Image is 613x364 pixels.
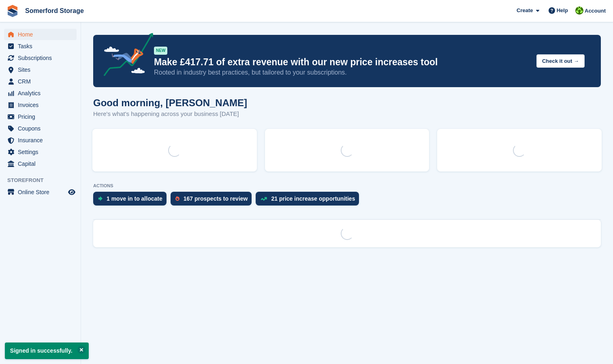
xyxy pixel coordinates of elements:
[154,56,530,68] p: Make £417.71 of extra revenue with our new price increases tool
[18,52,66,64] span: Subscriptions
[18,64,66,75] span: Sites
[18,123,66,134] span: Coupons
[4,111,77,122] a: menu
[4,41,77,52] a: menu
[18,76,66,87] span: CRM
[4,123,77,134] a: menu
[107,195,162,202] div: 1 move in to allocate
[18,186,66,198] span: Online Store
[22,4,87,17] a: Somerford Storage
[93,192,171,210] a: 1 move in to allocate
[4,99,77,111] a: menu
[97,33,154,79] img: price-adjustments-announcement-icon-8257ccfd72463d97f412b2fc003d46551f7dbcb40ab6d574587a9cd5c0d94...
[575,6,583,15] img: Michael Llewellen Palmer
[261,197,267,201] img: price_increase_opportunities-93ffe204e8149a01c8c9dc8f82e8f89637d9d84a8eef4429ea346261dce0b2c0.svg
[4,135,77,146] a: menu
[98,196,103,201] img: move_ins_to_allocate_icon-fdf77a2bb77ea45bf5b3d319d69a93e2d87916cf1d5bf7949dd705db3b84f3ca.svg
[4,146,77,158] a: menu
[18,29,66,40] span: Home
[154,68,530,77] p: Rooted in industry best practices, but tailored to your subscriptions.
[171,192,256,210] a: 167 prospects to review
[271,195,355,202] div: 21 price increase opportunities
[18,88,66,99] span: Analytics
[6,5,19,17] img: stora-icon-8386f47178a22dfd0bd8f6a31ec36ba5ce8667c1dd55bd0f319d3a0aa187defe.svg
[18,41,66,52] span: Tasks
[557,6,568,15] span: Help
[4,76,77,87] a: menu
[93,183,601,188] p: ACTIONS
[585,7,606,15] span: Account
[67,187,77,197] a: Preview store
[5,343,89,359] p: Signed in successfully.
[18,135,66,146] span: Insurance
[4,88,77,99] a: menu
[18,158,66,169] span: Capital
[4,29,77,40] a: menu
[4,186,77,198] a: menu
[93,97,247,108] h1: Good morning, [PERSON_NAME]
[18,146,66,158] span: Settings
[18,99,66,111] span: Invoices
[4,158,77,169] a: menu
[4,64,77,75] a: menu
[4,52,77,64] a: menu
[7,176,81,184] span: Storefront
[256,192,363,210] a: 21 price increase opportunities
[18,111,66,122] span: Pricing
[536,54,585,68] button: Check it out →
[184,195,248,202] div: 167 prospects to review
[93,109,247,119] p: Here's what's happening across your business [DATE]
[175,196,179,201] img: prospect-51fa495bee0391a8d652442698ab0144808aea92771e9ea1ae160a38d050c398.svg
[154,47,167,55] div: NEW
[517,6,533,15] span: Create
